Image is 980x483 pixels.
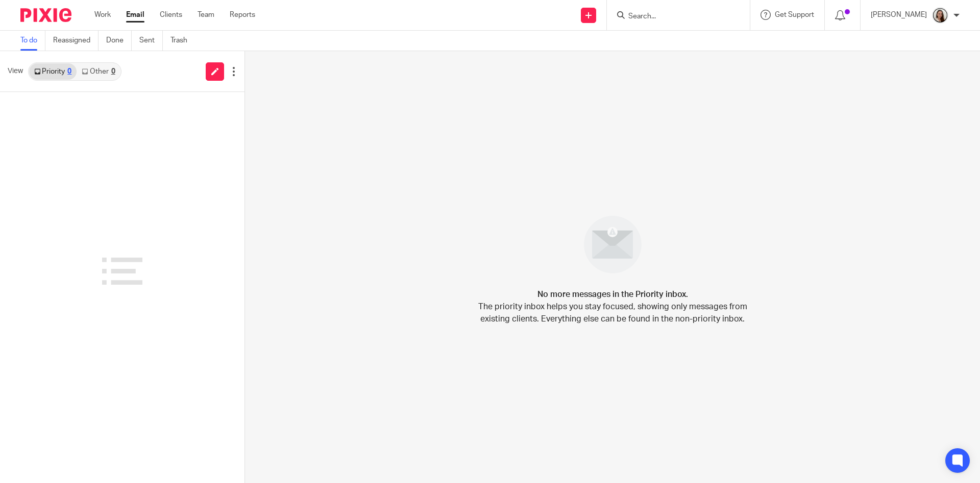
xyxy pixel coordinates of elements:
a: Sent [139,31,163,51]
a: Reassigned [53,31,99,51]
a: Team [198,10,214,20]
img: Pixie [20,8,71,22]
a: Clients [160,10,182,20]
p: [PERSON_NAME] [871,10,927,20]
img: Profile.png [932,7,948,24]
a: Work [94,10,111,20]
a: Other0 [77,63,120,80]
h4: No more messages in the Priority inbox. [537,288,688,301]
a: Done [106,31,132,51]
p: The priority inbox helps you stay focused, showing only messages from existing clients. Everythin... [477,301,748,325]
span: View [8,66,23,77]
a: Reports [230,10,255,20]
input: Search [627,12,719,21]
a: Priority0 [29,63,77,80]
a: To do [20,31,45,51]
img: image [577,209,648,280]
div: 0 [67,68,71,75]
a: Trash [170,31,195,51]
span: Get Support [775,11,814,18]
div: 0 [111,68,115,75]
a: Email [126,10,144,20]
